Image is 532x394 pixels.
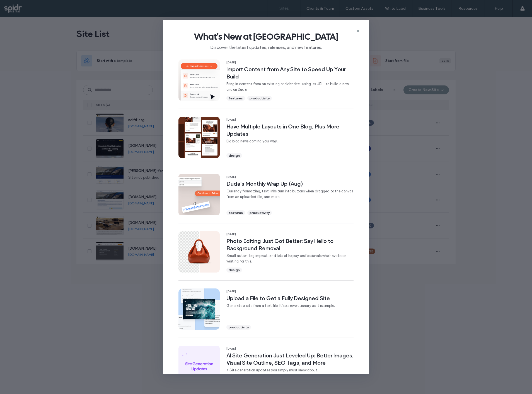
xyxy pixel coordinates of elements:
span: design [229,268,240,273]
span: Photo Editing Just Got Better: Say Hello to Background Removal [226,237,354,252]
span: AI Site Generation Just Leveled Up: Better Images, Visual Site Outline, SEO Tags, and More [226,352,354,366]
span: design [229,153,240,158]
span: [DATE] [226,61,354,65]
span: [DATE] [226,232,354,236]
span: Duda's Monthly Wrap Up (Aug) [226,180,354,187]
span: productivity [229,325,249,330]
span: Currency formatting, text links turn into buttons when dragged to the canvas from an uploaded fil... [226,188,354,200]
span: Upload a File to Get a Fully Designed Site [226,295,335,302]
span: What's New at [GEOGRAPHIC_DATA] [172,31,360,42]
span: Small action, big impact, and lots of happy professionals who have been waiting for this. [226,253,354,264]
span: Bring in content from an existing or older site -using its URL- to build a new one on Duda. [226,81,354,92]
span: Big blog news coming your way... [226,139,354,144]
span: features [229,210,243,215]
span: productivity [250,210,270,215]
span: Discover the latest updates, releases, and new features. [172,42,360,51]
span: [DATE] [226,175,354,179]
span: [DATE] [226,118,354,122]
span: [DATE] [226,290,335,293]
span: productivity [250,96,270,101]
span: Import Content from Any Site to Speed Up Your Build [226,66,354,80]
span: [DATE] [226,347,354,351]
span: Have Multiple Layouts in One Blog, Plus More Updates [226,123,354,137]
span: 4 Site generation updates you simply must know about. [226,367,354,373]
span: Generate a site from a text file. It's as revolutionary as it is simple. [226,303,335,309]
span: features [229,96,243,101]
